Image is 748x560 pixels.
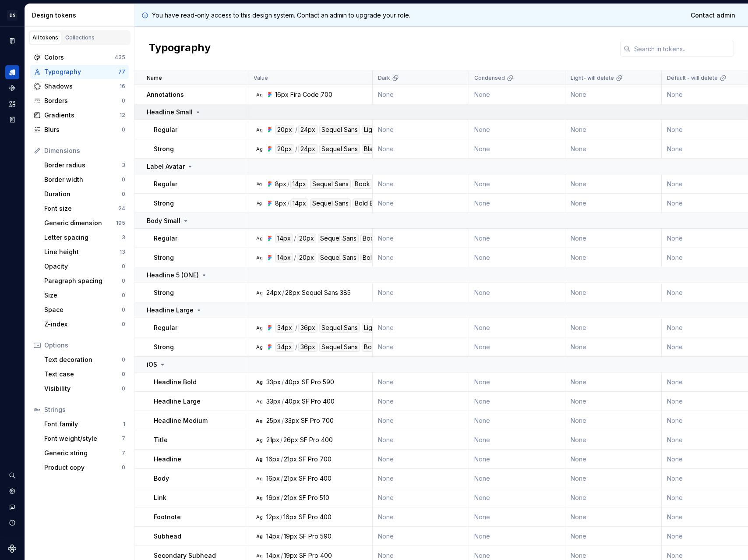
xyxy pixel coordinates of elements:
td: None [565,337,662,357]
td: None [373,120,469,139]
div: Sequel Sans [319,144,360,154]
div: 21px [284,455,297,464]
a: Generic string7 [41,446,129,460]
div: Book Body [353,179,389,189]
div: 0 [122,356,125,363]
div: 13 [120,248,125,255]
div: Ag [256,324,263,331]
div: 0 [122,126,125,133]
p: Headline [154,455,181,464]
div: 14px [275,253,293,262]
div: 36px [298,323,318,333]
td: None [373,469,469,488]
div: 0 [122,464,125,471]
div: 0 [122,385,125,392]
div: 20px [275,125,294,135]
td: None [469,139,565,159]
div: Design tokens [32,11,131,20]
p: Headline Medium [154,416,208,425]
div: 28px [285,288,300,297]
a: Visibility0 [41,382,129,396]
a: Contact admin [685,7,741,23]
p: You have read-only access to this design system. Contact an admin to upgrade your role. [152,11,410,20]
a: Storybook stories [5,113,19,127]
div: Ag [256,533,263,540]
a: Space0 [41,303,129,317]
div: 40px [285,397,300,406]
div: 195 [116,220,125,227]
div: 77 [118,68,125,75]
div: / [281,474,283,483]
div: Ag [256,126,263,133]
div: Text decoration [44,355,122,364]
div: 21px [284,474,297,483]
div: 0 [122,263,125,270]
a: Typography77 [30,65,129,79]
a: Font size24 [41,202,129,216]
div: 16px [275,90,289,99]
td: None [469,85,565,104]
td: None [373,488,469,507]
p: Annotations [147,90,184,99]
div: Ag [256,289,263,296]
td: None [565,85,662,104]
td: None [565,392,662,411]
a: Font family1 [41,417,129,431]
div: Sequel Sans [302,288,338,297]
div: / [282,288,284,297]
div: 0 [122,191,125,198]
p: Regular [154,125,177,134]
div: 34px [275,342,294,352]
div: 0 [122,292,125,299]
td: None [565,430,662,450]
td: None [565,283,662,302]
a: Shadows16 [30,79,129,93]
div: Ag [256,181,263,188]
div: SF Pro [299,474,318,483]
div: Sequel Sans [310,179,351,189]
p: Headline 5 (ONE) [147,271,199,280]
div: Ag [256,456,263,463]
div: SF Pro [300,436,319,444]
td: None [373,174,469,194]
div: Text case [44,370,122,379]
div: 0 [122,321,125,328]
div: Sequel Sans [318,234,359,243]
div: 12 [120,112,125,119]
div: Border radius [44,161,122,170]
div: Strings [44,405,125,414]
div: Ag [256,344,263,351]
div: 16 [120,83,125,90]
div: 26px [283,436,298,444]
td: None [373,283,469,302]
div: 435 [115,54,125,61]
p: Headline Large [147,306,194,315]
div: 0 [122,176,125,183]
div: Product copy [44,463,122,472]
div: Light Head [362,125,397,135]
div: 24px [298,144,318,154]
a: Borders0 [30,94,129,108]
div: Assets [5,97,19,111]
td: None [565,229,662,248]
div: Black Head [362,144,399,154]
div: 24 [118,205,125,212]
div: Border width [44,175,122,184]
div: Ag [256,552,263,559]
div: 20px [275,144,294,154]
p: Name [147,74,162,82]
div: SF Pro [302,378,321,386]
div: 700 [320,455,332,464]
div: 24px [266,288,281,297]
td: None [373,318,469,337]
div: / [295,323,297,333]
td: None [469,194,565,213]
td: None [373,337,469,357]
div: Components [5,81,19,95]
div: Paragraph spacing [44,276,122,285]
a: Opacity0 [41,259,129,273]
div: 7 [122,450,125,457]
div: SF Pro [301,416,320,425]
a: Duration0 [41,187,129,201]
